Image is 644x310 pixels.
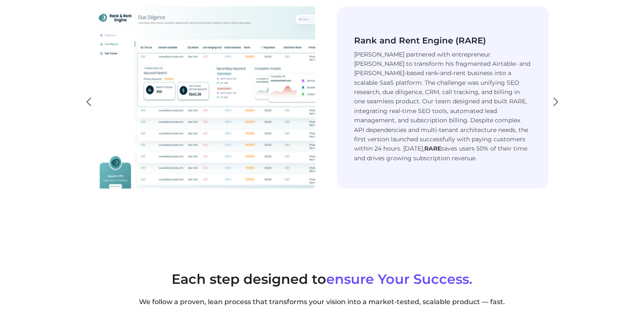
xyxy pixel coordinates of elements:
[83,93,94,111] div: Previous slide
[96,6,315,189] img: Slide Image
[354,50,532,163] p: [PERSON_NAME] partnered with entrepreneur [PERSON_NAME] to transform his fragmented Airtable- and...
[354,36,532,46] h3: Rank and Rent Engine (RARE)
[79,297,565,307] p: We follow a proven, lean process that transforms your vision into a market-tested, scalable produ...
[550,93,561,111] div: Next slide
[326,271,472,287] span: ensure Your Success.
[79,270,565,288] h2: Each step designed to
[424,145,441,152] strong: RARE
